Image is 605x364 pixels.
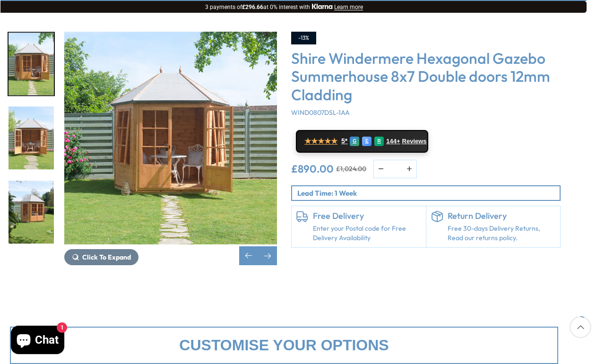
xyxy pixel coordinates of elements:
[239,246,258,265] div: Previous slide
[362,137,371,146] div: E
[291,32,316,44] div: -13%
[8,326,67,356] inbox-online-store-chat: Shopify online store chat
[291,49,560,104] h3: Shire Windermere Hexagonal Gazebo Summerhouse 8x7 Double doors 12mm Cladding
[64,249,138,265] button: Click To Expand
[7,106,54,171] div: 3 / 14
[312,211,421,221] h6: Free Delivery
[82,253,130,261] span: Click To Expand
[7,180,54,244] div: 4 / 14
[9,327,558,364] div: Customise your options
[291,164,333,174] ins: £890.00
[8,107,53,170] img: WindermereEdited_5_200x200.jpg
[304,137,337,146] span: ★★★★★
[8,181,53,243] img: WindermereEdited_200x200.jpg
[7,32,54,96] div: 2 / 14
[8,33,53,95] img: WindermereEdited_3_200x200.jpg
[386,138,399,145] span: 144+
[291,108,349,117] span: WIND0807DSL-1AA
[258,246,277,265] div: Next slide
[349,137,359,146] div: G
[336,165,366,172] del: £1,024.00
[312,224,421,243] a: Enter your Postal code for Free Delivery Availability
[64,32,277,265] div: 2 / 14
[297,188,559,198] p: Lead Time: 1 Week
[64,32,277,244] img: Shire Windermere Hexagonal Gazebo Summerhouse 8x7 Double doors 12mm Cladding
[402,138,426,145] span: Reviews
[374,137,383,146] div: R
[447,211,555,221] h6: Return Delivery
[447,224,555,243] p: Free 30-days Delivery Returns, Read our returns policy.
[295,130,428,153] a: ★★★★★ 5* G E R 144+ Reviews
